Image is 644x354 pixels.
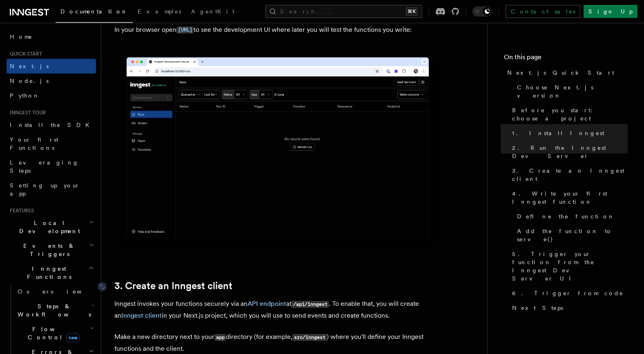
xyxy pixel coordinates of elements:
[517,83,628,100] span: Choose Next.js version
[517,212,615,220] span: Define the function
[7,109,46,116] span: Inngest tour
[509,186,628,209] a: 4. Write your first Inngest function
[406,7,417,16] kbd: ⌘K
[14,322,96,345] button: Flow Controlnew
[7,132,96,155] a: Your first Functions
[512,250,628,283] span: 5. Trigger your function from the Inngest Dev Server UI
[114,280,232,292] a: 3. Create an Inngest client
[292,334,327,341] code: src/inngest
[114,298,441,321] p: Inngest invokes your functions securely via an at . To enable that, you will create an in your Ne...
[14,302,91,318] span: Steps & Workflows
[10,78,49,84] span: Node.js
[186,2,239,22] a: AgentKit
[121,312,162,319] a: Inngest client
[138,8,181,15] span: Examples
[10,92,40,99] span: Python
[584,5,637,18] a: Sign Up
[512,189,628,206] span: 4. Write your first Inngest function
[512,129,604,137] span: 1. Install Inngest
[10,182,80,197] span: Setting up your app
[7,88,96,103] a: Python
[176,27,194,33] code: [URL]
[247,300,286,307] a: API endpoint
[512,167,628,183] span: 3. Create an Inngest client
[265,5,422,18] button: Search...⌘K
[191,8,234,15] span: AgentKit
[56,2,133,23] a: Documentation
[10,122,94,128] span: Install the SDK
[504,52,628,65] h4: On this page
[512,144,628,160] span: 2. Run the Inngest Dev Server
[512,289,624,297] span: 6. Trigger from code
[517,227,628,243] span: Add the function to serve()
[133,2,186,22] a: Examples
[7,265,88,281] span: Inngest Functions
[514,224,628,247] a: Add the function to serve()
[7,207,34,214] span: Features
[7,51,42,57] span: Quick start
[512,304,563,312] span: Next Steps
[7,118,96,132] a: Install the SDK
[512,106,628,122] span: Before you start: choose a project
[514,80,628,103] a: Choose Next.js version
[14,299,96,322] button: Steps & Workflows
[509,247,628,286] a: 5. Trigger your function from the Inngest Dev Server UI
[14,284,96,299] a: Overview
[7,242,89,258] span: Events & Triggers
[509,163,628,186] a: 3. Create an Inngest client
[509,286,628,301] a: 6. Trigger from code
[514,209,628,224] a: Define the function
[504,65,628,80] a: Next.js Quick Start
[18,288,102,295] span: Overview
[7,219,89,235] span: Local Development
[114,49,441,254] img: Inngest Dev Server's 'Runs' tab with no data
[7,59,96,73] a: Next.js
[509,301,628,315] a: Next Steps
[10,136,58,151] span: Your first Functions
[7,155,96,178] a: Leveraging Steps
[292,301,329,308] code: /api/inngest
[7,29,96,44] a: Home
[507,69,614,77] span: Next.js Quick Start
[7,238,96,261] button: Events & Triggers
[7,261,96,284] button: Inngest Functions
[176,26,194,33] a: [URL]
[114,24,441,36] p: In your browser open to see the development UI where later you will test the functions you write:
[7,216,96,238] button: Local Development
[509,126,628,140] a: 1. Install Inngest
[60,8,128,15] span: Documentation
[506,5,580,18] a: Contact sales
[10,33,33,41] span: Home
[66,333,80,342] span: new
[10,159,79,174] span: Leveraging Steps
[7,73,96,88] a: Node.js
[472,7,492,16] button: Toggle dark mode
[214,334,226,341] code: app
[7,178,96,201] a: Setting up your app
[10,63,49,69] span: Next.js
[509,103,628,126] a: Before you start: choose a project
[509,140,628,163] a: 2. Run the Inngest Dev Server
[14,325,90,341] span: Flow Control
